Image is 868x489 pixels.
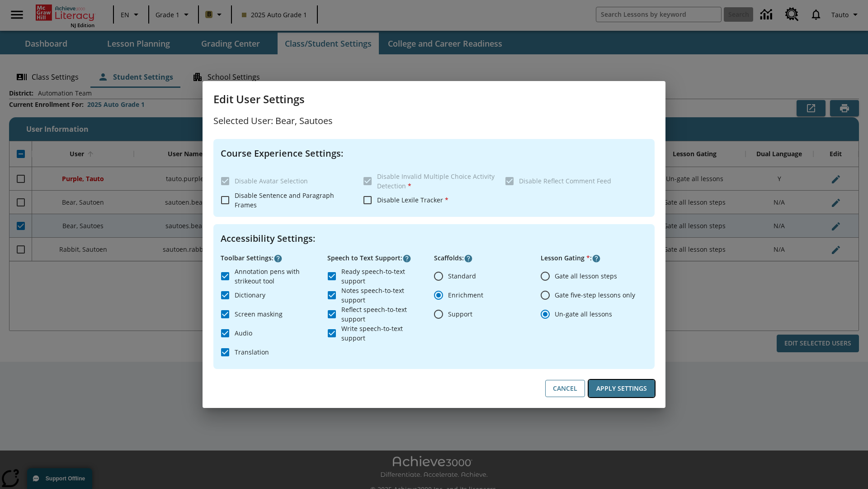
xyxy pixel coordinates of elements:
[213,92,655,106] h3: Edit User Settings
[341,324,427,343] span: Write speech-to-text support
[235,347,269,357] span: Translation
[235,290,265,300] span: Dictionary
[213,114,655,128] p: Selected User: Bear, Sautoes
[235,191,334,209] span: Disable Sentence and Paragraph Frames
[448,309,472,319] span: Support
[235,177,308,185] span: Disable Avatar Selection
[235,328,252,338] span: Audio
[221,231,647,246] h4: Accessibility Settings :
[377,172,495,190] span: Disable Invalid Multiple Choice Activity Detection
[216,172,356,191] label: These settings are specific to individual classes. To see these settings or make changes, please ...
[464,254,473,263] button: Click here to know more about
[589,380,655,398] button: Apply Settings
[519,177,611,185] span: Disable Reflect Comment Feed
[402,254,411,263] button: Click here to know more about
[377,196,448,204] span: Disable Lexile Tracker
[221,146,647,161] h4: Course Experience Settings :
[448,290,483,300] span: Enrichment
[358,172,498,191] label: These settings are specific to individual classes. To see these settings or make changes, please ...
[592,254,601,263] button: Click here to know more about
[555,309,612,319] span: Un-gate all lessons
[434,253,541,263] p: Scaffolds :
[448,271,476,281] span: Standard
[235,309,283,319] span: Screen masking
[545,380,585,398] button: Cancel
[221,253,327,263] p: Toolbar Settings :
[341,305,427,324] span: Reflect speech-to-text support
[341,286,427,305] span: Notes speech-to-text support
[555,290,635,300] span: Gate five-step lessons only
[235,267,320,286] span: Annotation pens with strikeout tool
[327,253,434,263] p: Speech to Text Support :
[500,172,640,191] label: These settings are specific to individual classes. To see these settings or make changes, please ...
[541,253,647,263] p: Lesson Gating :
[341,267,427,286] span: Ready speech-to-text support
[555,271,617,281] span: Gate all lesson steps
[274,254,283,263] button: Click here to know more about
